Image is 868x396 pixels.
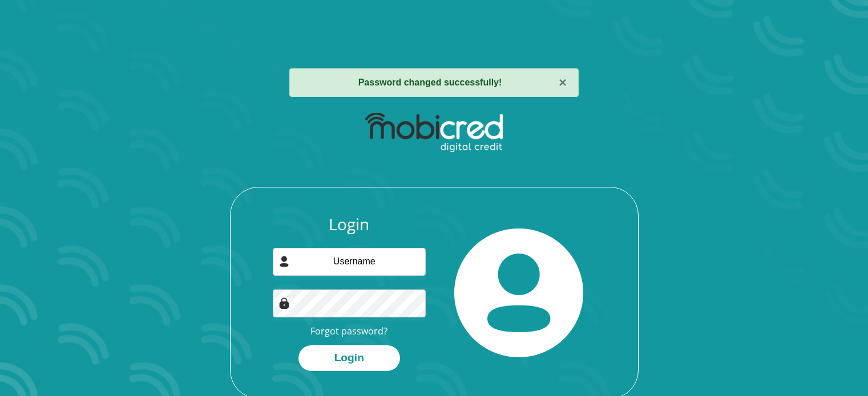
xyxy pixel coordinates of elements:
[358,77,502,87] strong: Password changed successfully!
[273,248,426,276] input: Username
[559,76,567,89] button: ×
[298,345,400,371] button: Login
[365,113,503,153] img: mobicred logo
[278,256,290,267] img: user-icon image
[278,297,290,309] img: Image
[310,325,387,337] a: Forgot password?
[273,215,426,234] h3: Login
